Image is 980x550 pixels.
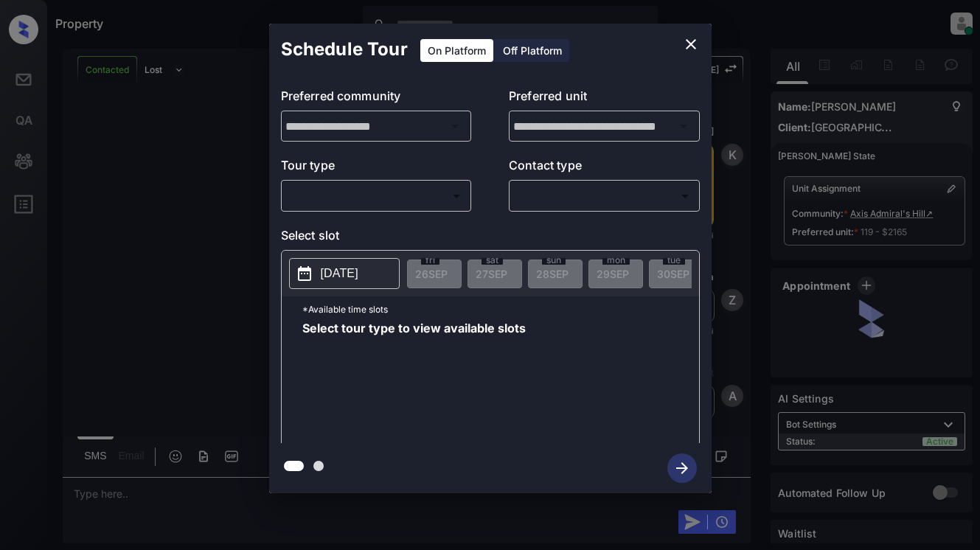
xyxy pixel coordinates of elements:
p: Tour type [281,156,472,180]
div: Off Platform [496,39,569,62]
p: *Available time slots [302,296,699,322]
p: Select slot [281,226,700,250]
h2: Schedule Tour [269,24,420,75]
button: close [676,29,706,59]
p: Preferred community [281,87,472,111]
p: Contact type [509,156,700,180]
p: [DATE] [321,265,358,282]
p: Preferred unit [509,87,700,111]
div: On Platform [420,39,493,62]
button: [DATE] [289,258,400,289]
span: Select tour type to view available slots [302,322,526,440]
